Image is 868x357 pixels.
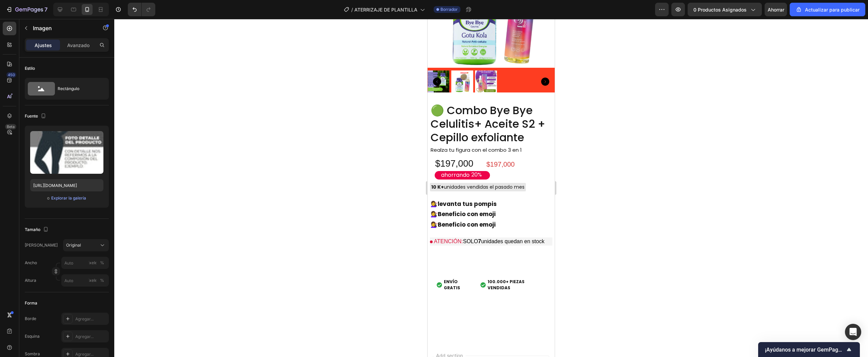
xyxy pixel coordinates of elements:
font: Actualizar para publicar [805,7,860,13]
button: Mostrar encuesta - ¡Ayúdanos a mejorar GemPages! [765,345,853,354]
font: Agregar... [75,316,94,321]
span: Help us improve GemPages! [765,346,845,353]
font: % [100,278,104,283]
font: Original [66,243,81,248]
input: píxeles% [61,257,109,269]
font: o [47,195,50,201]
font: Sombra [25,351,40,356]
font: píxeles [86,278,99,283]
font: [PERSON_NAME] [25,243,58,248]
font: % [100,260,104,265]
font: Tamaño [25,227,40,232]
button: Original [63,239,109,251]
font: Esquina [25,334,40,339]
font: 7 [44,6,47,13]
button: 7 [3,3,51,16]
font: 0 productos asignados [693,7,747,13]
font: Borrador [440,7,458,12]
font: Ajustes [35,42,52,48]
font: Agregar... [75,334,94,339]
font: Borde [25,316,36,321]
button: % [88,276,97,285]
font: Ancho [25,260,37,265]
button: Explorar la galería [51,195,86,202]
iframe: Área de diseño [428,19,555,357]
button: píxeles [98,259,106,267]
button: Actualizar para publicar [790,3,865,16]
img: imagen de vista previa [30,131,103,174]
font: píxeles [86,260,99,265]
div: Abrir Intercom Messenger [845,324,861,340]
font: Forma [25,300,37,306]
font: Fuente [25,113,38,119]
font: Imagen [33,25,52,31]
button: píxeles [98,276,106,285]
input: https://ejemplo.com/imagen.jpg [30,179,103,191]
button: % [88,259,97,267]
button: Ahorrar [765,3,787,16]
font: ¡Ayúdanos a mejorar GemPages! [765,346,845,353]
font: Beta [7,124,15,129]
font: Avanzado [67,42,90,48]
font: Estilo [25,66,35,71]
font: Agregar... [75,352,94,357]
button: 0 productos asignados [688,3,762,16]
font: / [351,7,353,13]
font: Altura [25,278,36,283]
font: Explorar la galería [51,195,86,201]
font: Rectángulo [58,86,79,91]
span: Add section [6,333,38,340]
input: píxeles% [61,274,109,287]
font: 450 [8,72,15,77]
p: Imagen [33,24,91,32]
font: Ahorrar [768,7,784,13]
font: ATERRIZAJE DE PLANTILLA [354,7,417,13]
div: Deshacer/Rehacer [128,3,155,16]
